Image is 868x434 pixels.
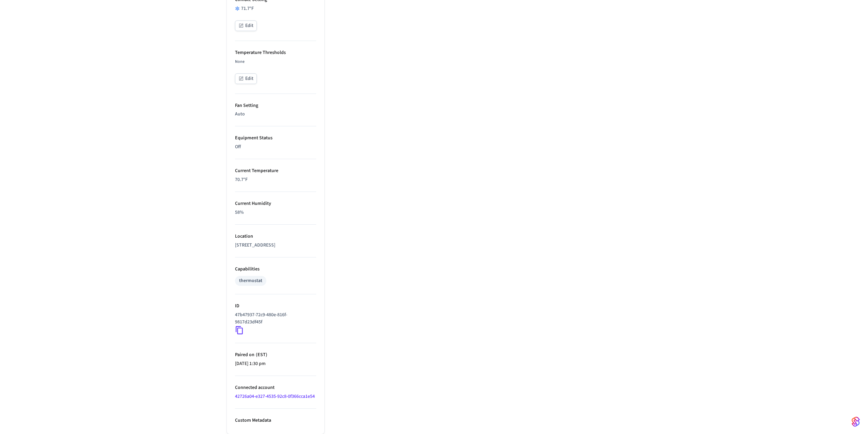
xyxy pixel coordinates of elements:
div: 71.7 °F [235,5,316,12]
p: Temperature Thresholds [235,49,316,56]
p: Fan Setting [235,102,316,109]
span: ( EST ) [254,351,267,358]
p: Capabilities [235,266,316,273]
p: Paired on [235,351,316,359]
p: ID [235,303,316,310]
p: 47b47937-72c9-480e-816f-9817d23df45f [235,311,313,326]
img: SeamLogoGradient.69752ec5.svg [852,416,860,427]
p: Connected account [235,384,316,391]
p: Location [235,233,316,240]
p: [DATE] 1:30 pm [235,360,316,367]
p: 70.7 °F [235,176,316,183]
p: Off [235,143,316,151]
button: Edit [235,20,257,31]
p: 58% [235,209,316,216]
span: None [235,59,245,65]
p: [STREET_ADDRESS] [235,242,316,249]
div: thermostat [239,277,262,284]
p: Current Temperature [235,167,316,174]
p: Custom Metadata [235,417,316,424]
p: Auto [235,111,316,118]
a: 42726a04-e327-4535-92c8-0f366cca1e54 [235,393,315,400]
p: Equipment Status [235,135,316,142]
button: Edit [235,73,257,84]
p: Current Humidity [235,200,316,207]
